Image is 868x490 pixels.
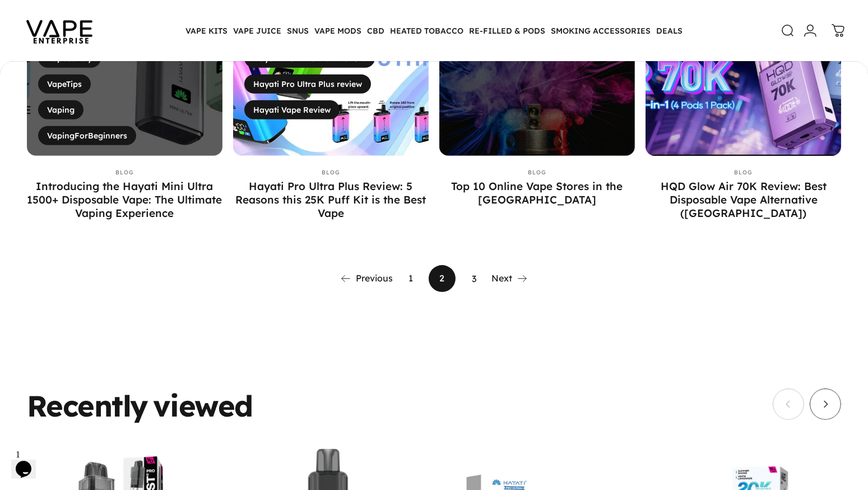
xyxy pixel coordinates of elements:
summary: SMOKING ACCESSORIES [548,19,653,43]
summary: CBD [364,19,387,43]
a: Introducing the Hayati Mini Ultra 1500+ Disposable Vape: The Ultimate Vaping Experience [27,179,222,219]
a: 1 [397,265,424,292]
img: Vape Enterprise [9,4,110,57]
a: 0 items [826,19,851,43]
nav: Primary [183,19,685,43]
summary: HEATED TOBACCO [387,19,466,43]
summary: SNUS [284,19,312,43]
button: Next [810,389,841,420]
a: HQD Glow Air 70K Review: Best Disposable Vape Alternative ([GEOGRAPHIC_DATA]) [661,179,827,219]
a: Top 10 Online Vape Stores in the [GEOGRAPHIC_DATA] [452,179,623,206]
a: VapeTips [38,75,91,94]
a: Vaping [38,100,83,119]
a: Blog [734,169,753,176]
a: Hayati Pro Ultra Plus review [244,75,371,94]
summary: VAPE KITS [183,19,230,43]
a: Blog [115,169,134,176]
a: Hayati Vape Review [244,100,340,119]
a: Next [491,265,528,292]
a: DEALS [653,19,685,43]
summary: VAPE JUICE [230,19,284,43]
a: Hayati Pro Ultra Plus Review: 5 Reasons this 25K Puff Kit is the Best Vape [235,179,426,219]
a: Blog [322,169,340,176]
a: 3 [460,265,487,292]
a: Blog [528,169,546,176]
a: VapingForBeginners [38,126,136,145]
animate-element: viewed [153,391,253,420]
summary: VAPE MODS [312,19,364,43]
iframe: chat widget [11,445,47,479]
a: Previous [340,265,393,292]
animate-element: Recently [27,391,147,420]
summary: RE-FILLED & PODS [466,19,548,43]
